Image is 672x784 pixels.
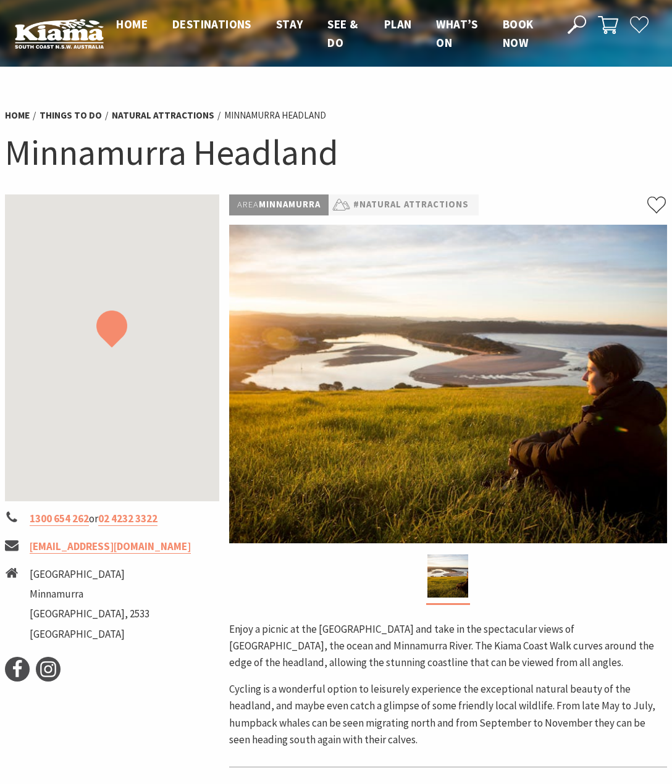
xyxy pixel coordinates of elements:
p: Enjoy a picnic at the [GEOGRAPHIC_DATA] and take in the spectacular views of [GEOGRAPHIC_DATA], t... [229,621,667,672]
li: or [5,511,219,527]
nav: Main Menu [104,15,553,52]
a: 02 4232 3322 [98,512,157,526]
span: See & Do [327,17,358,50]
span: Home [116,17,148,31]
span: Area [237,199,259,210]
li: [GEOGRAPHIC_DATA] [30,566,149,583]
li: Minnamurra [30,586,149,603]
li: [GEOGRAPHIC_DATA] [30,626,149,643]
a: Things To Do [40,109,102,122]
img: Minnamurra Lookout [229,225,668,543]
span: Plan [384,17,412,31]
img: Kiama Logo [15,19,104,49]
span: Book now [503,17,534,50]
p: Minnamurra [229,194,329,216]
li: Minnamurra Headland [224,108,326,123]
img: Minnamurra Lookout [427,554,468,598]
span: Destinations [172,17,251,31]
span: Stay [276,17,303,31]
span: What’s On [436,17,477,50]
a: [EMAIL_ADDRESS][DOMAIN_NAME] [30,540,191,554]
a: Home [5,109,30,122]
a: #Natural Attractions [353,198,469,213]
li: [GEOGRAPHIC_DATA], 2533 [30,606,149,622]
p: Cycling is a wonderful option to leisurely experience the exceptional natural beauty of the headl... [229,681,667,748]
a: 1300 654 262 [30,512,89,526]
h1: Minnamurra Headland [5,130,667,176]
a: Natural Attractions [112,109,214,122]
